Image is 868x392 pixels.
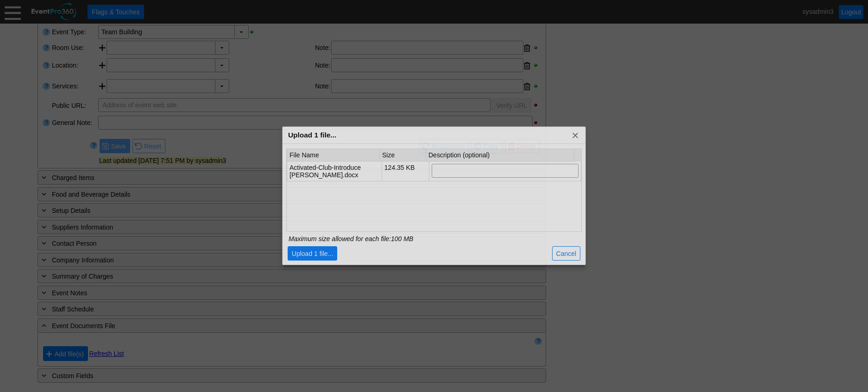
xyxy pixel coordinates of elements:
[554,249,579,258] span: Cancel
[290,249,335,258] span: Upload 1 file...
[554,249,579,258] span: Cancel
[426,149,574,162] th: Description (optional)
[289,235,413,243] div: Maximum size allowed for each file:
[290,249,335,258] span: Upload 1 file...
[382,162,429,181] td: 124.35 KB
[391,235,413,243] span: 100 MB
[287,149,380,162] th: File Name
[288,131,336,139] span: Upload 1 file...
[380,149,426,162] th: Size
[287,162,382,181] td: Activated-Club-Introduce [PERSON_NAME].docx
